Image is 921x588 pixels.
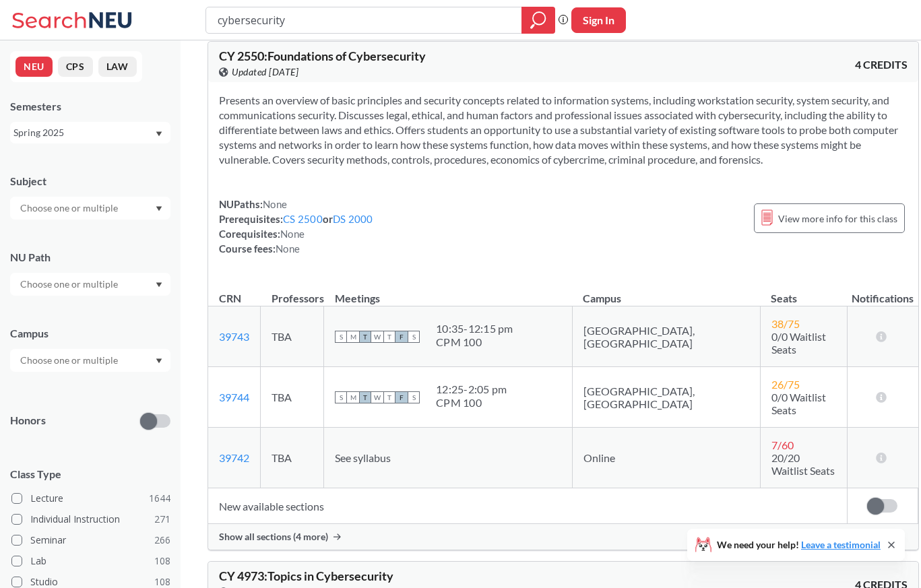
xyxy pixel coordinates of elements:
input: Choose one or multiple [13,200,127,216]
svg: Dropdown arrow [156,131,162,137]
span: 266 [154,533,170,548]
td: TBA [261,367,324,428]
span: 26 / 75 [771,378,800,391]
div: Spring 2025 [13,125,154,140]
label: Seminar [11,531,170,549]
span: Show all sections (4 more) [219,531,328,543]
a: 39742 [219,451,249,464]
svg: Dropdown arrow [156,358,162,364]
span: 4 CREDITS [855,57,908,72]
th: Campus [572,277,760,306]
span: 0/0 Waitlist Seats [771,330,826,356]
span: S [335,391,347,403]
span: M [347,391,359,403]
span: M [347,331,359,343]
td: [GEOGRAPHIC_DATA], [GEOGRAPHIC_DATA] [572,306,760,367]
div: CPM 100 [436,335,513,349]
div: 10:35 - 12:15 pm [436,322,513,335]
td: Online [572,428,760,488]
span: View more info for this class [778,210,897,227]
span: 271 [154,512,170,527]
span: W [371,331,383,343]
td: New available sections [208,488,847,524]
input: Choose one or multiple [13,352,127,368]
a: CS 2500 [283,213,323,225]
button: NEU [15,57,53,77]
a: Leave a testimonial [801,539,881,550]
div: Semesters [10,99,170,114]
span: CY 4973 : Topics in Cybersecurity [219,568,393,583]
div: 12:25 - 2:05 pm [436,383,507,396]
div: Subject [10,174,170,189]
div: CPM 100 [436,396,507,410]
span: F [395,331,408,343]
div: magnifying glass [521,7,555,34]
input: Choose one or multiple [13,276,127,292]
div: Show all sections (4 more) [208,524,918,550]
div: NUPaths: Prerequisites: or Corequisites: Course fees: [219,197,373,256]
span: Updated [DATE] [232,65,298,79]
label: Lecture [11,490,170,507]
span: 7 / 60 [771,438,794,451]
span: 1644 [149,491,170,506]
svg: Dropdown arrow [156,206,162,211]
div: Spring 2025Dropdown arrow [10,122,170,143]
span: T [359,391,371,403]
span: S [408,391,420,403]
button: Sign In [571,7,626,33]
span: 0/0 Waitlist Seats [771,391,826,416]
span: T [383,331,395,343]
svg: Dropdown arrow [156,282,162,288]
div: NU Path [10,250,170,265]
div: Dropdown arrow [10,349,170,372]
span: None [276,242,300,255]
span: T [383,391,395,403]
button: CPS [58,57,93,77]
th: Meetings [324,277,573,306]
td: [GEOGRAPHIC_DATA], [GEOGRAPHIC_DATA] [572,367,760,428]
div: Dropdown arrow [10,273,170,296]
div: CRN [219,291,241,306]
span: See syllabus [335,451,391,464]
span: 20/20 Waitlist Seats [771,451,835,477]
svg: magnifying glass [530,11,546,30]
span: 108 [154,554,170,568]
th: Notifications [847,277,918,306]
a: DS 2000 [333,213,373,225]
label: Individual Instruction [11,511,170,528]
section: Presents an overview of basic principles and security concepts related to information systems, in... [219,93,908,167]
span: S [335,331,347,343]
th: Seats [760,277,847,306]
th: Professors [261,277,324,306]
span: S [408,331,420,343]
span: 38 / 75 [771,317,800,330]
span: None [263,198,287,210]
span: CY 2550 : Foundations of Cybersecurity [219,48,426,63]
div: Dropdown arrow [10,197,170,220]
input: Class, professor, course number, "phrase" [216,9,512,32]
label: Lab [11,552,170,570]
a: 39744 [219,391,249,403]
button: LAW [98,57,137,77]
span: F [395,391,408,403]
span: None [280,228,305,240]
p: Honors [10,413,46,428]
span: T [359,331,371,343]
span: We need your help! [717,540,881,550]
span: W [371,391,383,403]
span: Class Type [10,467,170,482]
div: Campus [10,326,170,341]
td: TBA [261,306,324,367]
a: 39743 [219,330,249,343]
td: TBA [261,428,324,488]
